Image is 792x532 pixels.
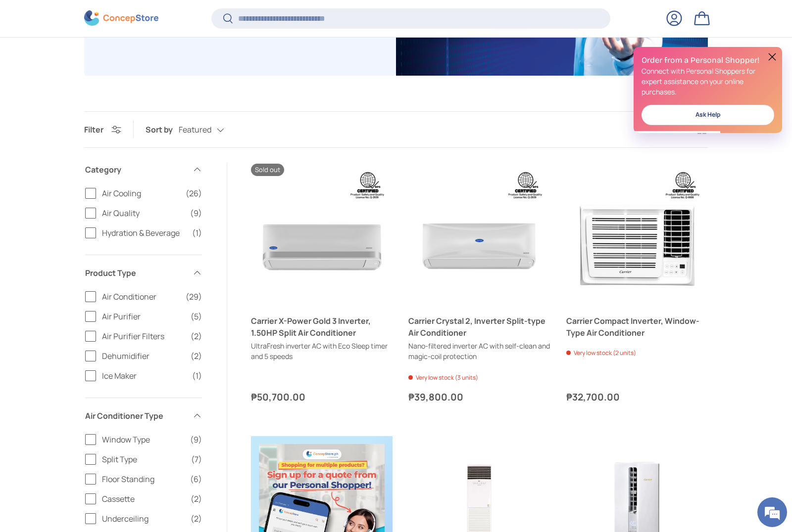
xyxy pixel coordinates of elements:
a: Ask Help [642,105,774,125]
a: Carrier Compact Inverter, Window-Type Air Conditioner [566,164,708,305]
span: Cassette [102,493,185,505]
img: ConcepStore [84,11,158,26]
p: Connect with Personal Shoppers for expert assistance on your online purchases. [642,66,774,97]
span: Sold out [251,164,284,176]
span: Hydration & Beverage [102,227,186,239]
span: Air Purifier [102,310,185,322]
span: (9) [190,207,202,219]
span: Air Purifier Filters [102,330,185,342]
span: Air Quality [102,207,184,219]
span: Window Type [102,434,184,445]
span: (5) [191,310,202,322]
summary: Category [85,152,202,187]
span: (2) [191,350,202,362]
button: Featured [179,121,244,138]
a: Carrier Crystal 2, Inverter Split-type Air Conditioner [408,164,550,305]
span: (2) [191,493,202,505]
span: (2) [191,513,202,525]
a: Carrier X-Power Gold 3 Inverter, 1.50HP Split Air Conditioner [251,164,393,305]
a: Carrier X-Power Gold 3 Inverter, 1.50HP Split Air Conditioner [251,315,393,339]
span: Featured [179,125,211,134]
span: (1) [192,370,202,382]
span: (7) [191,453,202,465]
a: Carrier Compact Inverter, Window-Type Air Conditioner [566,315,708,339]
span: (1) [192,227,202,239]
span: Product Type [85,267,186,279]
span: Ice Maker [102,370,186,382]
button: Filter [84,124,121,135]
summary: Product Type [85,255,202,291]
a: Carrier Crystal 2, Inverter Split-type Air Conditioner [408,315,550,339]
span: Floor Standing [102,473,184,485]
span: Dehumidifier [102,350,185,362]
span: Underceiling [102,513,185,525]
span: Air Cooling [102,187,180,199]
span: (29) [186,291,202,303]
span: Filter [84,124,103,135]
span: (2) [191,330,202,342]
span: (6) [190,473,202,485]
h2: Order from a Personal Shopper! [642,55,774,66]
span: Air Conditioner Type [85,410,186,422]
label: Sort by [146,124,179,135]
span: Category [85,164,186,176]
summary: Air Conditioner Type [85,398,202,434]
span: (26) [186,187,202,199]
span: Split Type [102,453,185,465]
span: (9) [190,434,202,445]
span: Air Conditioner [102,291,180,303]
